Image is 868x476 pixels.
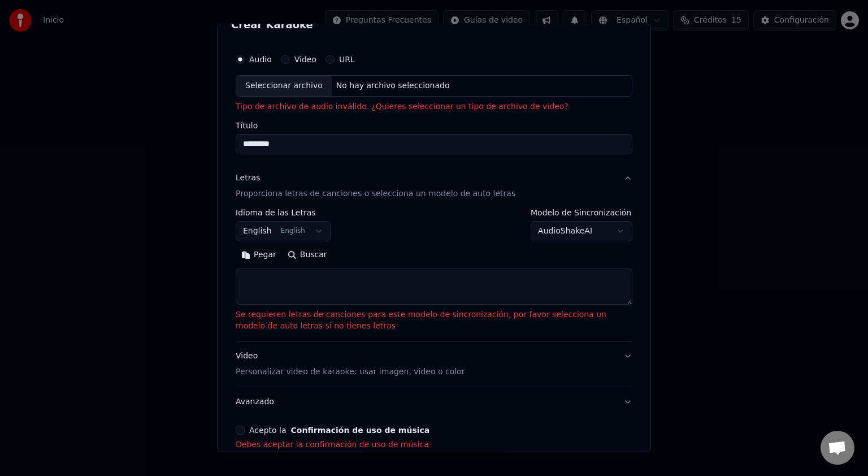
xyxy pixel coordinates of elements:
[236,172,260,184] div: Letras
[236,101,632,112] p: Tipo de archivo de audio inválido. ¿Quieres seleccionar un tipo de archivo de video?
[531,209,632,217] label: Modelo de Sincronización
[249,426,429,434] label: Acepto la
[236,246,282,264] button: Pegar
[249,55,272,63] label: Audio
[236,439,632,451] p: Debes aceptar la confirmación de uso de música
[236,122,632,129] label: Título
[236,209,331,217] label: Idioma de las Letras
[291,426,430,434] button: Acepto la
[294,55,316,63] label: Video
[231,20,637,30] h2: Crear Karaoke
[236,309,632,332] p: Se requieren letras de canciones para este modelo de sincronización, por favor selecciona un mode...
[236,76,332,96] div: Seleccionar archivo
[236,188,515,200] p: Proporciona letras de canciones o selecciona un modelo de auto letras
[236,366,465,378] p: Personalizar video de karaoke: usar imagen, video o color
[339,55,355,63] label: URL
[332,80,454,92] div: No hay archivo seleccionado
[236,387,632,417] button: Avanzado
[236,341,632,387] button: VideoPersonalizar video de karaoke: usar imagen, video o color
[236,209,632,341] div: LetrasProporciona letras de canciones o selecciona un modelo de auto letras
[236,163,632,209] button: LetrasProporciona letras de canciones o selecciona un modelo de auto letras
[236,350,465,378] div: Video
[282,246,333,264] button: Buscar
